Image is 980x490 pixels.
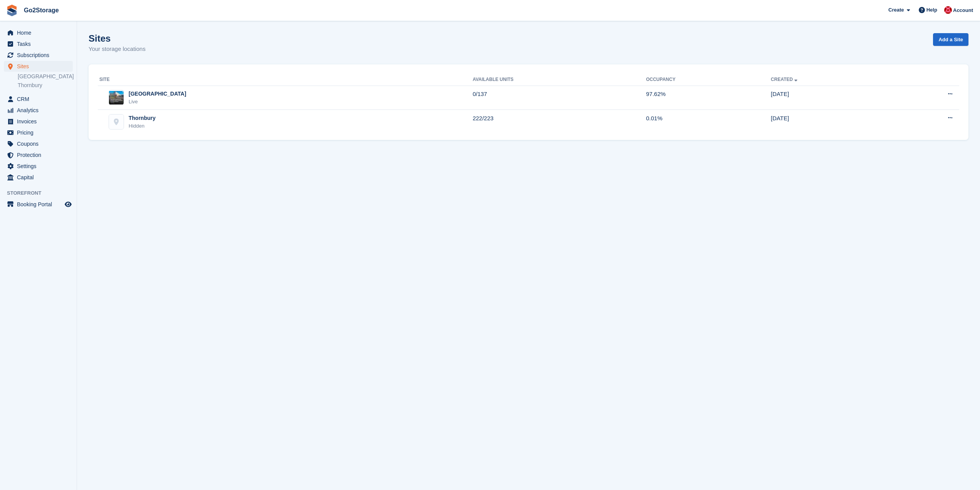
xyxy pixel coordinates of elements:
a: Preview store [64,200,73,209]
span: Capital [17,172,63,183]
img: James Pearson [944,6,952,14]
a: menu [4,50,73,61]
span: Sites [17,61,63,72]
div: Hidden [129,122,156,130]
span: Tasks [17,39,63,49]
span: Help [926,6,937,14]
a: menu [4,138,73,149]
span: Pricing [17,127,63,138]
a: menu [4,199,73,210]
span: Protection [17,150,63,160]
td: 97.62% [646,86,771,110]
th: Site [98,74,472,86]
a: menu [4,27,73,38]
td: [DATE] [771,86,890,110]
span: Invoices [17,116,63,127]
td: [DATE] [771,110,890,134]
p: Your storage locations [89,45,146,54]
span: CRM [17,94,63,104]
span: Home [17,27,63,38]
a: menu [4,127,73,138]
a: Add a Site [933,33,968,46]
span: Analytics [17,105,63,116]
a: menu [4,116,73,127]
a: Created [771,77,799,82]
td: 0/137 [472,86,646,110]
a: menu [4,39,73,49]
a: menu [4,150,73,160]
a: menu [4,105,73,116]
img: Image of Bristol site [109,91,124,104]
img: stora-icon-8386f47178a22dfd0bd8f6a31ec36ba5ce8667c1dd55bd0f319d3a0aa187defe.svg [6,5,18,16]
span: Account [953,7,973,14]
img: Thornbury site image placeholder [109,115,124,129]
span: Storefront [7,189,77,197]
span: Settings [17,161,63,172]
a: menu [4,172,73,183]
th: Occupancy [646,74,771,86]
a: [GEOGRAPHIC_DATA] [18,73,73,80]
span: Subscriptions [17,50,63,61]
th: Available Units [472,74,646,86]
a: menu [4,161,73,172]
a: Go2Storage [21,4,62,17]
a: menu [4,94,73,104]
h1: Sites [89,33,146,44]
a: Thornbury [18,82,73,89]
td: 0.01% [646,110,771,134]
div: [GEOGRAPHIC_DATA] [129,90,186,98]
span: Booking Portal [17,199,63,210]
div: Live [129,98,186,106]
span: Create [888,6,904,14]
td: 222/223 [472,110,646,134]
a: menu [4,61,73,72]
span: Coupons [17,138,63,149]
div: Thornbury [129,114,156,122]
